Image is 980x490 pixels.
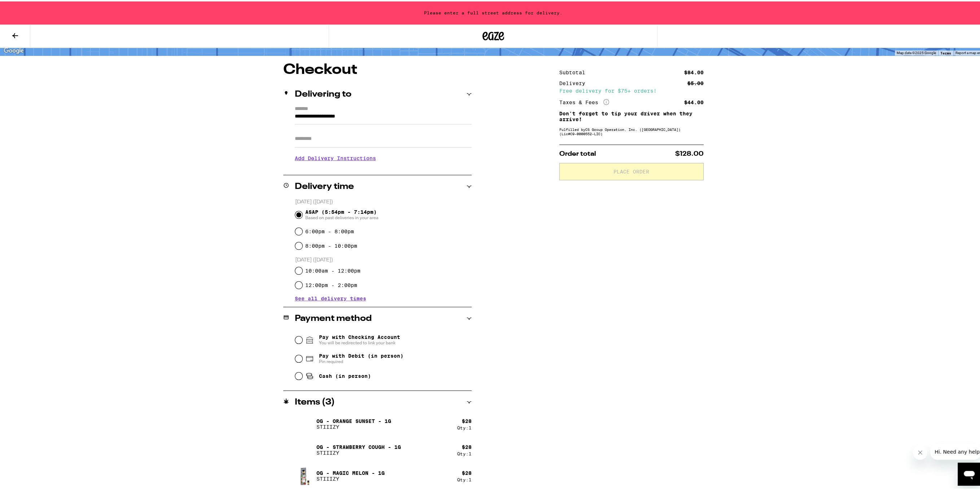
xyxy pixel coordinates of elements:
div: $5.00 [687,79,704,84]
div: $ 28 [462,417,472,423]
h2: Delivery time [295,181,354,190]
div: Delivery [559,79,590,84]
span: $128.00 [675,149,704,156]
h2: Delivering to [295,89,351,97]
img: OG - Magic Melon - 1g [295,464,315,485]
h2: Payment method [295,313,372,322]
span: Map data ©2025 Google [897,49,936,53]
span: Based on past deliveries in your area [305,213,379,219]
p: Don't forget to tip your driver when they arrive! [559,109,704,121]
span: Order total [559,149,596,156]
button: See all delivery times [295,295,366,300]
p: We'll contact you at [PHONE_NUMBER] when we arrive [295,165,472,171]
span: Hi. Need any help? [4,5,52,11]
p: OG - Magic Melon - 1g [316,469,385,474]
div: Fulfilled by CS Group Operation, Inc. ([GEOGRAPHIC_DATA]) (Lic# C9-0000552-LIC ) [559,126,704,134]
p: STIIIZY [316,423,391,428]
span: You will be redirected to link your bank [319,339,400,344]
p: [DATE] ([DATE]) [295,197,472,204]
div: Qty: 1 [457,450,472,455]
img: OG - Orange Sunset - 1g [295,412,315,433]
div: Qty: 1 [457,476,472,481]
p: STIIIZY [316,449,401,454]
span: Pay with Debit (in person) [319,352,403,357]
button: Place Order [559,162,704,179]
div: Subtotal [559,69,590,74]
div: $ 28 [462,443,472,449]
a: Open this area in Google Maps (opens a new window) [2,45,26,54]
p: [DATE] ([DATE]) [295,255,472,262]
div: $44.00 [684,98,704,103]
img: OG - Strawberry Cough - 1g [295,438,315,459]
div: $ 28 [462,469,472,474]
a: Terms [940,49,951,54]
label: 8:00pm - 10:00pm [305,242,357,247]
span: Place Order [613,168,649,173]
div: $84.00 [684,69,704,74]
p: OG - Strawberry Cough - 1g [316,443,401,449]
label: 12:00pm - 2:00pm [305,281,357,287]
h2: Items ( 3 ) [295,397,335,405]
span: Pay with Checking Account [319,333,400,344]
div: Taxes & Fees [559,98,609,104]
label: 10:00am - 12:00pm [305,266,360,272]
label: 6:00pm - 8:00pm [305,227,354,233]
span: Pin required [319,357,403,363]
iframe: Close message [913,444,927,458]
p: OG - Orange Sunset - 1g [316,417,391,423]
p: STIIIZY [316,474,385,480]
div: Free delivery for $75+ orders! [559,87,704,92]
h1: Checkout [283,61,472,76]
span: Cash (in person) [319,372,371,378]
div: Qty: 1 [457,424,472,429]
h3: Add Delivery Instructions [295,149,472,165]
span: ASAP (5:54pm - 7:14pm) [305,208,379,219]
img: Google [2,45,26,54]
